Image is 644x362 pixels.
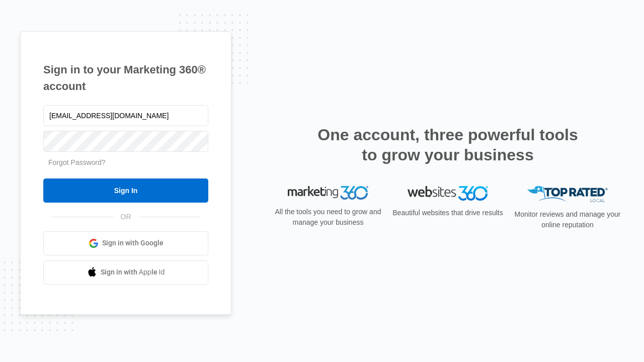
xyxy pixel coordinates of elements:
[43,61,208,95] h1: Sign in to your Marketing 360® account
[48,158,106,166] a: Forgot Password?
[527,186,608,203] img: Top Rated Local
[43,178,208,203] input: Sign In
[314,125,581,165] h2: One account, three powerful tools to grow your business
[43,231,208,255] a: Sign in with Google
[408,186,488,201] img: Websites 360
[102,238,164,248] span: Sign in with Google
[114,212,138,222] span: OR
[43,105,208,126] input: Email
[272,207,384,228] p: All the tools you need to grow and manage your business
[101,267,165,278] span: Sign in with Apple Id
[391,208,504,218] p: Beautiful websites that drive results
[43,260,208,285] a: Sign in with Apple Id
[511,209,624,230] p: Monitor reviews and manage your online reputation
[288,186,368,200] img: Marketing 360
